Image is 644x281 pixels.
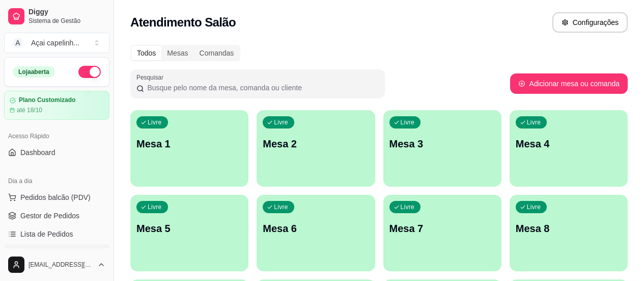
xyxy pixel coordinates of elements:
p: Livre [401,203,415,211]
a: Lista de Pedidos [4,226,109,242]
button: LivreMesa 1 [130,110,248,187]
button: Alterar Status [78,66,101,78]
span: A [13,38,23,48]
button: LivreMesa 8 [510,195,628,271]
p: Mesa 3 [389,137,495,151]
h2: Atendimento Salão [130,14,236,31]
div: Mesas [161,46,193,60]
div: Loja aberta [13,66,55,78]
p: Mesa 7 [389,221,495,236]
input: Pesquisar [144,83,379,93]
div: Açai capelinh ... [31,38,79,48]
button: LivreMesa 6 [257,195,375,271]
button: Configurações [552,12,628,33]
p: Mesa 5 [136,221,242,236]
p: Livre [148,118,162,126]
a: Plano Customizadoaté 18/10 [4,91,109,120]
span: Diggy [29,8,105,17]
p: Mesa 8 [516,221,622,236]
label: Pesquisar [136,73,167,82]
p: Mesa 2 [263,137,369,151]
span: Sistema de Gestão [29,17,105,25]
a: Gestor de Pedidos [4,208,109,224]
button: LivreMesa 2 [257,110,375,187]
a: Dashboard [4,144,109,161]
button: LivreMesa 4 [510,110,628,187]
a: Salão / Mesas [4,244,109,261]
p: Livre [148,203,162,211]
p: Livre [527,203,541,211]
button: LivreMesa 5 [130,195,248,271]
span: Lista de Pedidos [20,229,73,239]
span: Pedidos balcão (PDV) [20,192,91,202]
p: Mesa 6 [263,221,369,236]
button: LivreMesa 7 [383,195,501,271]
button: [EMAIL_ADDRESS][DOMAIN_NAME] [4,252,109,277]
button: LivreMesa 3 [383,110,501,187]
span: Dashboard [20,147,55,158]
p: Livre [274,118,288,126]
p: Mesa 1 [136,137,242,151]
article: Plano Customizado [19,96,75,104]
div: Todos [131,46,161,60]
div: Acesso Rápido [4,128,109,144]
article: até 18/10 [17,106,42,114]
p: Livre [401,118,415,126]
p: Livre [274,203,288,211]
a: DiggySistema de Gestão [4,4,109,29]
p: Livre [527,118,541,126]
p: Mesa 4 [516,137,622,151]
span: Gestor de Pedidos [20,211,79,221]
div: Dia a dia [4,173,109,189]
span: [EMAIL_ADDRESS][DOMAIN_NAME] [29,261,93,269]
div: Comandas [194,46,240,60]
span: Salão / Mesas [20,247,66,258]
button: Select a team [4,33,109,53]
button: Pedidos balcão (PDV) [4,189,109,206]
button: Adicionar mesa ou comanda [510,73,628,94]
